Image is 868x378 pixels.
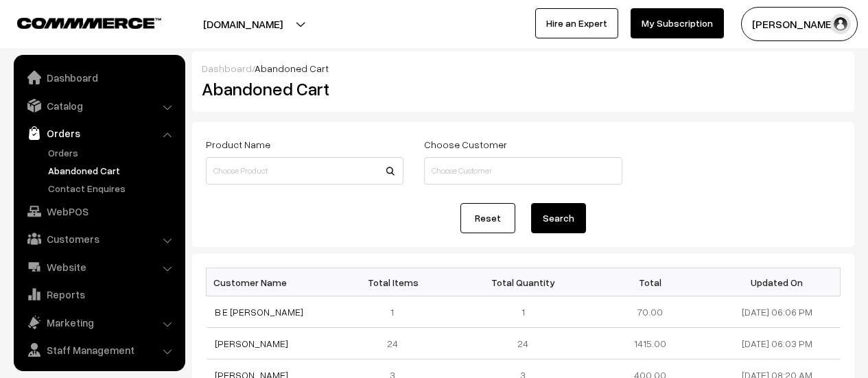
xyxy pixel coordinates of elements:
[424,137,507,152] label: Choose Customer
[535,8,618,38] a: Hire an Expert
[460,203,515,233] a: Reset
[587,328,714,359] td: 1415.00
[333,296,460,328] td: 1
[45,145,180,160] a: Orders
[255,62,329,74] span: Abandoned Cart
[17,65,180,90] a: Dashboard
[460,268,587,296] th: Total Quantity
[714,268,841,296] th: Updated On
[45,163,180,178] a: Abandoned Cart
[202,62,252,74] a: Dashboard
[460,328,587,359] td: 24
[333,268,460,296] th: Total Items
[714,296,841,328] td: [DATE] 06:06 PM
[17,255,180,279] a: Website
[206,157,403,185] input: Choose Product
[17,121,180,145] a: Orders
[17,338,180,362] a: Staff Management
[202,78,402,99] h2: Abandoned Cart
[17,282,180,307] a: Reports
[17,18,161,28] img: COMMMERCE
[202,61,845,75] div: /
[460,296,587,328] td: 1
[45,181,180,196] a: Contact Enquires
[333,328,460,359] td: 24
[155,7,331,41] button: [DOMAIN_NAME]
[17,310,180,335] a: Marketing
[215,306,303,318] a: B E [PERSON_NAME]
[830,14,851,34] img: user
[587,268,714,296] th: Total
[215,338,288,349] a: [PERSON_NAME]
[207,268,333,296] th: Customer Name
[714,328,841,359] td: [DATE] 06:03 PM
[17,93,180,118] a: Catalog
[17,199,180,224] a: WebPOS
[17,226,180,251] a: Customers
[424,157,622,185] input: Choose Customer
[17,14,137,30] a: COMMMERCE
[631,8,724,38] a: My Subscription
[531,203,586,233] button: Search
[587,296,714,328] td: 70.00
[206,137,270,152] label: Product Name
[741,7,858,41] button: [PERSON_NAME]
